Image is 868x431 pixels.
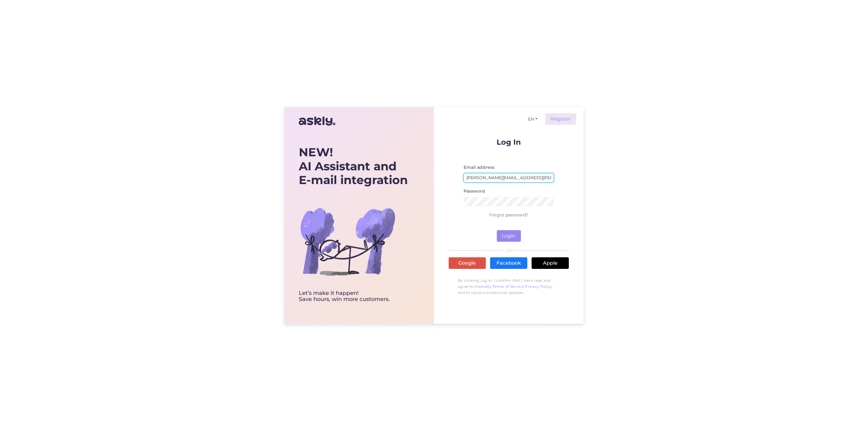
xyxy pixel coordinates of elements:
div: AI Assistant and E-mail integration [299,145,408,187]
label: Password [464,188,485,194]
a: Register [545,113,576,125]
a: Facebook [490,257,527,269]
a: Google [449,257,486,269]
b: NEW! [299,145,333,159]
label: Email address [464,164,494,171]
img: Askly [299,114,335,129]
button: EN [526,115,540,124]
p: By clicking Log In, I confirm that I have read and agree to the , , and to receive emails and upd... [449,274,569,299]
a: Askly Terms of Service [481,284,524,289]
p: Log In [449,138,569,146]
a: Apple [532,257,569,269]
a: Forgot password? [489,212,528,218]
img: bg-askly [299,193,396,290]
input: Enter email [464,173,554,183]
span: OR [505,248,513,253]
a: Privacy Policy [525,284,552,289]
button: Login [497,230,521,242]
div: Let’s make it happen! Save hours, win more customers. [299,290,408,302]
